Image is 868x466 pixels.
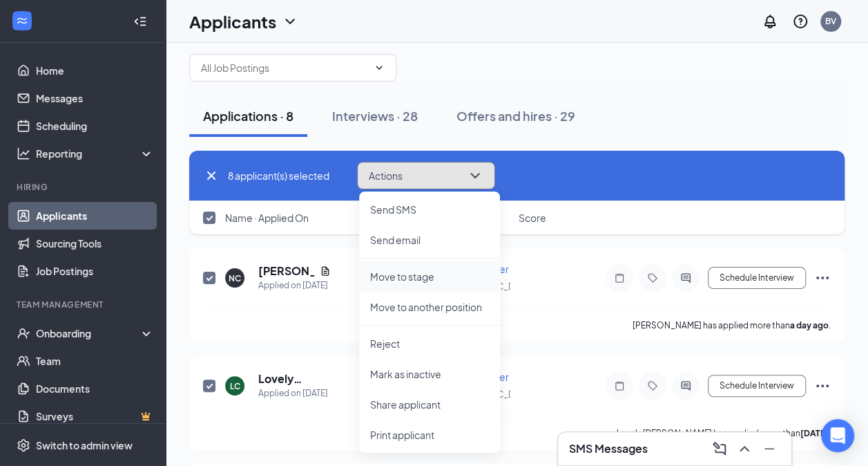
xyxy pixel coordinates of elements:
[36,147,155,160] div: Reporting
[17,326,30,340] svg: UserCheck
[733,438,755,460] button: ChevronUp
[201,60,368,75] input: All Job Postings
[258,371,331,386] h5: Lovely [PERSON_NAME]
[519,211,546,225] span: Score
[17,299,151,310] div: Team Management
[644,272,661,283] svg: Tag
[633,319,831,331] p: [PERSON_NAME] has applied more than .
[456,107,575,124] div: Offers and hires · 29
[617,427,831,439] p: Lovely [PERSON_NAME] has applied more than .
[736,440,753,457] svg: ChevronUp
[370,428,489,442] p: Print applicant
[711,440,728,457] svg: ComposeMessage
[708,267,806,289] button: Schedule Interview
[36,84,154,112] a: Messages
[369,171,403,180] span: Actions
[203,167,220,184] svg: Cross
[825,15,836,27] div: BV
[36,375,154,402] a: Documents
[611,380,628,391] svg: Note
[814,270,831,286] svg: Ellipses
[229,272,241,284] div: NC
[320,265,331,277] svg: Document
[814,378,831,394] svg: Ellipses
[677,272,694,283] svg: ActiveChat
[258,279,331,292] div: Applied on [DATE]
[761,440,778,457] svg: Minimize
[370,270,489,283] p: Move to stage
[17,147,30,160] svg: Analysis
[36,112,154,140] a: Scheduling
[17,438,30,452] svg: Settings
[258,263,314,279] h5: [PERSON_NAME]
[708,375,806,397] button: Schedule Interview
[370,203,489,216] p: Send SMS
[357,162,495,189] button: ActionsChevronDown
[370,398,489,411] p: Share applicant
[370,300,489,314] p: Move to another position
[821,419,854,452] div: Open Intercom Messenger
[374,62,385,73] svg: ChevronDown
[36,257,154,285] a: Job Postings
[800,428,829,438] b: [DATE]
[36,347,154,375] a: Team
[370,337,489,351] p: Reject
[644,380,661,391] svg: Tag
[258,386,331,400] div: Applied on [DATE]
[370,233,489,247] p: Send email
[569,441,648,456] h3: SMS Messages
[282,13,298,30] svg: ChevronDown
[189,10,276,33] h1: Applicants
[36,202,154,230] a: Applicants
[332,107,418,124] div: Interviews · 28
[792,13,809,30] svg: QuestionInfo
[36,402,154,430] a: SurveysCrown
[790,320,829,330] b: a day ago
[230,380,240,392] div: LC
[228,168,329,183] span: 8 applicant(s) selected
[708,438,731,460] button: ComposeMessage
[467,167,483,184] svg: ChevronDown
[758,438,780,460] button: Minimize
[203,107,293,124] div: Applications · 8
[677,380,694,391] svg: ActiveChat
[36,326,142,340] div: Onboarding
[133,15,147,28] svg: Collapse
[36,438,133,452] div: Switch to admin view
[17,181,151,193] div: Hiring
[36,57,154,84] a: Home
[15,14,29,28] svg: WorkstreamLogo
[370,367,489,381] p: Mark as inactive
[36,230,154,257] a: Sourcing Tools
[611,272,628,283] svg: Note
[762,13,778,30] svg: Notifications
[225,211,309,225] span: Name · Applied On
